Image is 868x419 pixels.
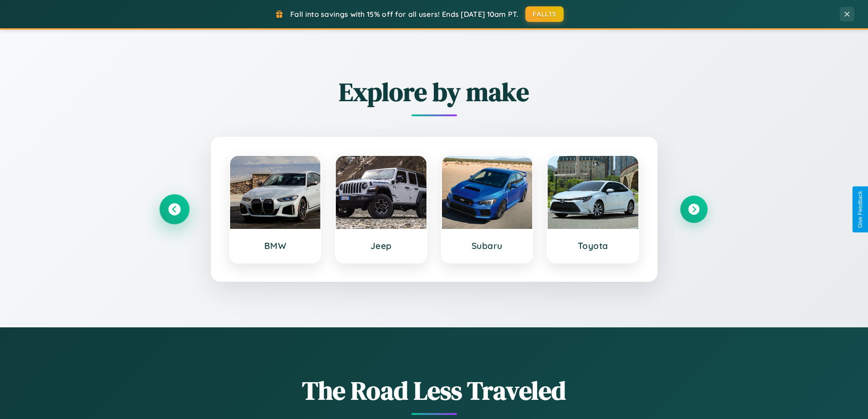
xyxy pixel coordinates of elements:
[290,10,519,19] span: Fall into savings with 15% off for all users! Ends [DATE] 10am PT.
[525,6,564,22] button: FALL15
[161,373,708,408] h1: The Road Less Traveled
[451,240,524,251] h3: Subaru
[857,191,863,228] div: Give Feedback
[557,240,629,251] h3: Toyota
[161,74,708,109] h2: Explore by make
[239,240,312,251] h3: BMW
[345,240,417,251] h3: Jeep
